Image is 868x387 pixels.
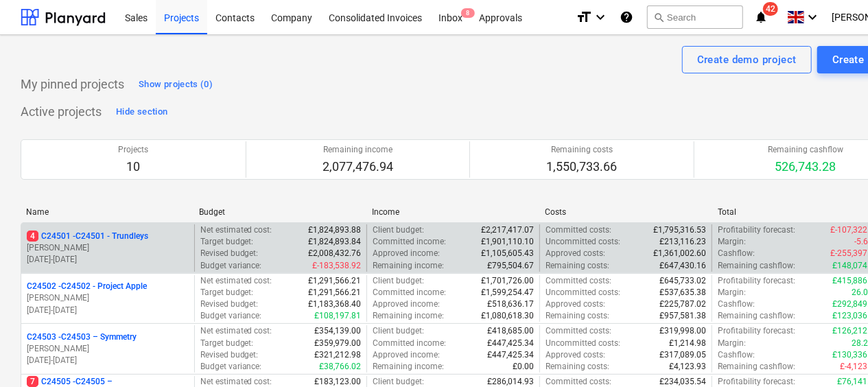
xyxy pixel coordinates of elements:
p: Remaining costs : [546,310,609,322]
p: £319,998.00 [659,325,706,337]
p: Revised budget : [200,349,259,361]
p: £321,212.98 [314,349,361,361]
button: Create demo project [682,46,812,73]
div: Show projects (0) [139,77,213,93]
p: [DATE] - [DATE] [27,355,189,366]
p: 1,550,733.66 [546,159,617,175]
p: Remaining cashflow : [718,361,795,373]
p: Client budget : [373,325,424,337]
p: Remaining costs : [546,361,609,373]
p: [DATE] - [DATE] [27,254,189,266]
p: £1,824,893.88 [308,224,361,236]
p: £1,599,254.47 [481,287,534,298]
p: £4,123.93 [669,361,706,373]
p: Remaining cashflow [768,144,843,156]
p: Cashflow : [718,248,755,259]
p: £108,197.81 [314,310,361,322]
p: Profitability forecast : [718,275,795,287]
p: Client budget : [373,275,424,287]
p: Approved income : [373,349,440,361]
p: C24501 - C24501 - Trundleys [27,231,148,242]
p: £1,901,110.10 [481,236,534,248]
p: £447,425.34 [487,338,534,349]
button: Show projects (0) [135,73,216,95]
p: £213,116.23 [659,236,706,248]
p: Cashflow : [718,298,755,310]
button: Search [647,5,743,29]
p: Remaining income : [373,310,444,322]
i: keyboard_arrow_down [804,9,821,25]
div: 4C24501 -C24501 - Trundleys[PERSON_NAME][DATE]-[DATE] [27,231,189,266]
p: Projects [118,144,148,156]
p: Committed income : [373,287,446,298]
p: [PERSON_NAME] [27,343,189,355]
p: £647,430.16 [659,260,706,272]
p: £957,581.38 [659,310,706,322]
p: Net estimated cost : [200,275,272,287]
p: £1,701,726.00 [481,275,534,287]
p: £645,733.02 [659,275,706,287]
p: 2,077,476.94 [322,159,393,175]
p: £354,139.00 [314,325,361,337]
p: £0.00 [513,361,534,373]
span: 8 [461,8,475,18]
iframe: Chat Widget [799,321,868,387]
p: Margin : [718,338,746,349]
p: Revised budget : [200,248,259,259]
p: £1,361,002.60 [653,248,706,259]
p: C24503 - C24503 – Symmetry [27,331,137,343]
p: £38,766.02 [319,361,361,373]
span: 7 [27,376,38,387]
p: £359,979.00 [314,338,361,349]
p: Target budget : [200,338,254,349]
p: Target budget : [200,287,254,298]
p: Approved costs : [546,349,605,361]
p: Committed costs : [546,275,611,287]
div: Budget [199,207,361,217]
div: Costs [545,207,707,217]
p: £1,824,893.84 [308,236,361,248]
p: Revised budget : [200,298,259,310]
p: Remaining income [322,144,393,156]
p: Client budget : [373,224,424,236]
p: Margin : [718,287,746,298]
p: Remaining income : [373,260,444,272]
p: Active projects [21,104,102,120]
p: Uncommitted costs : [546,338,620,349]
p: £418,685.00 [487,325,534,337]
p: £795,504.67 [487,260,534,272]
p: Target budget : [200,236,254,248]
div: C24502 -C24502 - Project Apple[PERSON_NAME][DATE]-[DATE] [27,281,189,316]
p: Budget variance : [200,361,262,373]
span: search [653,12,664,23]
div: Hide section [116,104,167,120]
p: Committed income : [373,236,446,248]
p: £447,425.34 [487,349,534,361]
div: C24503 -C24503 – Symmetry[PERSON_NAME][DATE]-[DATE] [27,331,189,366]
p: Remaining cashflow : [718,260,795,272]
p: Budget variance : [200,260,262,272]
p: 10 [118,159,148,175]
p: £317,089.05 [659,349,706,361]
p: Budget variance : [200,310,262,322]
p: My pinned projects [21,76,124,93]
i: notifications [754,9,768,25]
p: 526,743.28 [768,159,843,175]
p: [PERSON_NAME] [27,292,189,304]
p: Committed income : [373,338,446,349]
p: £1,291,566.21 [308,275,361,287]
p: Committed costs : [546,325,611,337]
span: 42 [763,2,778,16]
i: Knowledge base [620,9,633,25]
p: [PERSON_NAME] [27,242,189,254]
p: £518,636.17 [487,298,534,310]
p: £-183,538.92 [312,260,361,272]
p: Approved costs : [546,248,605,259]
p: Profitability forecast : [718,325,795,337]
p: £1,214.98 [669,338,706,349]
p: £1,183,368.40 [308,298,361,310]
p: £1,795,316.53 [653,224,706,236]
div: Income [372,207,534,217]
p: £2,008,432.76 [308,248,361,259]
